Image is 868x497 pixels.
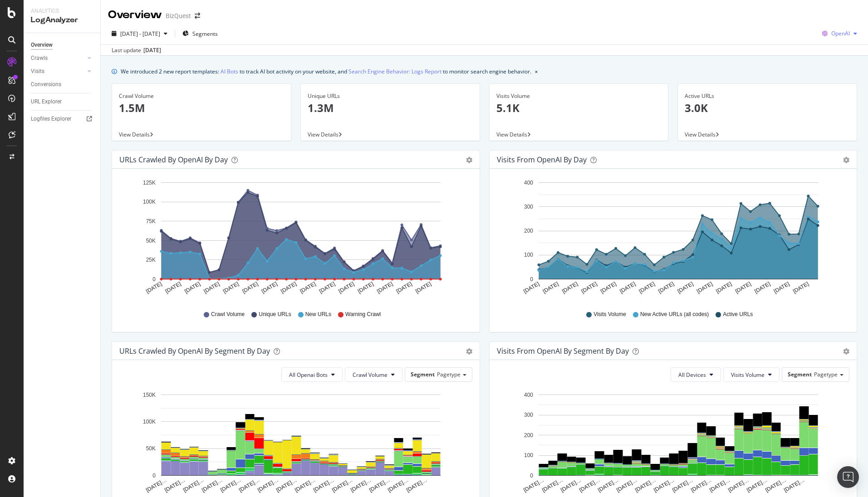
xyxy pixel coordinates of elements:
svg: A chart. [497,176,846,302]
text: [DATE] [357,281,375,295]
span: Crawl Volume [353,371,387,379]
a: Overview [31,40,94,50]
button: Crawl Volume [345,367,402,382]
text: [DATE] [734,281,752,295]
span: Unique URLs [259,311,291,318]
span: Segment [411,370,435,378]
span: View Details [308,131,338,138]
div: gear [466,348,472,355]
a: URL Explorer [31,97,94,107]
div: Conversions [31,80,61,89]
text: 100 [524,452,533,458]
span: New URLs [305,311,331,318]
div: gear [843,348,849,355]
a: Logfiles Explorer [31,114,94,124]
div: [DATE] [143,46,161,54]
span: New Active URLs (all codes) [640,311,709,318]
span: View Details [496,131,527,138]
a: Conversions [31,80,94,89]
p: 1.5M [119,100,284,116]
text: [DATE] [753,281,771,295]
button: Visits Volume [723,367,780,382]
text: [DATE] [561,281,579,295]
div: URLs Crawled by OpenAI By Segment By Day [119,346,270,356]
span: View Details [685,131,716,138]
text: [DATE] [222,281,240,295]
p: 1.3M [308,100,473,116]
text: 75K [146,218,156,224]
div: Crawls [31,54,48,63]
div: Last update [112,46,161,54]
div: gear [466,157,472,163]
div: A chart. [119,176,469,302]
text: [DATE] [260,281,279,295]
text: 0 [530,276,533,283]
text: [DATE] [580,281,598,295]
p: 5.1K [496,100,662,116]
span: Visits Volume [593,311,626,318]
text: 200 [524,432,533,439]
text: 100K [143,199,156,205]
text: 100K [143,419,156,425]
span: OpenAI [831,29,850,37]
div: Overview [31,40,53,50]
text: 100 [524,252,533,258]
span: Crawl Volume [211,311,245,318]
span: Pagetype [814,370,838,378]
div: BizQuest [166,11,191,20]
text: [DATE] [376,281,394,295]
text: 300 [524,412,533,418]
text: [DATE] [183,281,201,295]
svg: A chart. [119,389,469,494]
span: Segments [192,30,218,38]
text: [DATE] [280,281,298,295]
text: [DATE] [618,281,637,295]
a: AI Bots [221,67,238,76]
button: close banner [533,65,540,78]
div: Unique URLs [308,92,473,100]
div: Visits from OpenAI by day [497,155,587,164]
div: A chart. [497,389,846,494]
button: [DATE] - [DATE] [108,26,171,41]
text: [DATE] [715,281,733,295]
text: [DATE] [145,281,163,295]
div: Overview [108,7,162,23]
text: [DATE] [696,281,714,295]
text: 50K [146,238,156,244]
span: All Devices [678,371,706,379]
text: [DATE] [638,281,656,295]
div: Logfiles Explorer [31,114,71,124]
text: 400 [524,180,533,186]
div: Crawl Volume [119,92,284,100]
text: [DATE] [395,281,413,295]
button: Segments [179,26,221,41]
text: 400 [524,392,533,398]
text: [DATE] [792,281,810,295]
div: Open Intercom Messenger [837,466,859,488]
span: Segment [788,370,812,378]
span: Visits Volume [731,371,765,379]
text: [DATE] [414,281,432,295]
div: Visits Volume [496,92,662,100]
text: [DATE] [241,281,259,295]
span: Pagetype [437,370,461,378]
text: 25K [146,257,156,263]
div: Analytics [31,7,93,15]
text: [DATE] [522,281,540,295]
text: 200 [524,228,533,234]
text: [DATE] [164,281,182,295]
div: Visits from OpenAI By Segment By Day [497,346,629,356]
text: [DATE] [318,281,336,295]
text: [DATE] [541,281,559,295]
text: [DATE] [338,281,356,295]
button: All Devices [671,367,721,382]
text: 300 [524,204,533,210]
text: 50K [146,446,156,452]
div: arrow-right-arrow-left [195,13,200,19]
a: Search Engine Behavior: Logs Report [348,67,441,76]
text: [DATE] [299,281,317,295]
div: URL Explorer [31,97,62,107]
p: 3.0K [685,100,850,116]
